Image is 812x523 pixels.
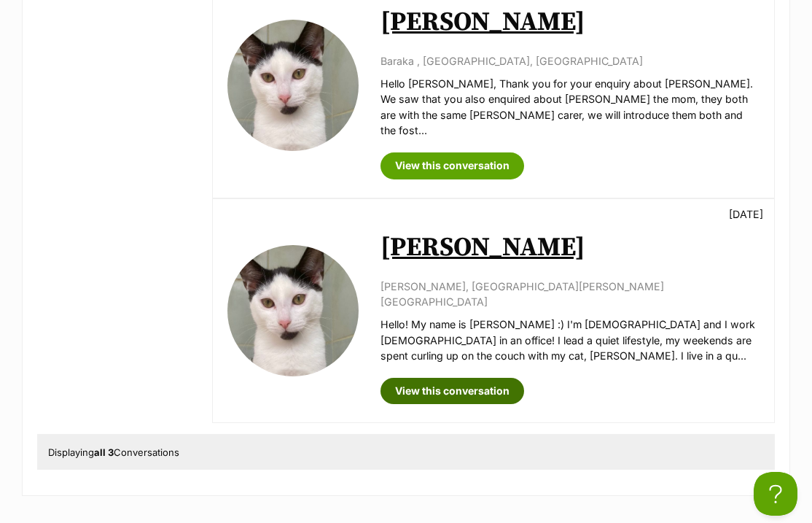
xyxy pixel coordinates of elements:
iframe: Help Scout Beacon - Open [754,472,797,516]
p: [PERSON_NAME], [GEOGRAPHIC_DATA][PERSON_NAME][GEOGRAPHIC_DATA] [380,279,760,310]
a: [PERSON_NAME] [380,231,585,264]
img: Zeb Sanderson [227,20,359,151]
p: [DATE] [729,206,763,222]
span: Displaying Conversations [48,446,179,458]
p: Baraka , [GEOGRAPHIC_DATA], [GEOGRAPHIC_DATA] [380,53,760,69]
a: View this conversation [380,152,524,179]
a: [PERSON_NAME] [380,6,585,39]
a: View this conversation [380,378,524,404]
p: Hello [PERSON_NAME], Thank you for your enquiry about [PERSON_NAME]. We saw that you also enquire... [380,76,760,138]
p: Hello! My name is [PERSON_NAME] :) I'm [DEMOGRAPHIC_DATA] and I work [DEMOGRAPHIC_DATA] in an off... [380,317,760,363]
img: Zeb Sanderson [227,245,359,376]
strong: all 3 [94,446,114,458]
